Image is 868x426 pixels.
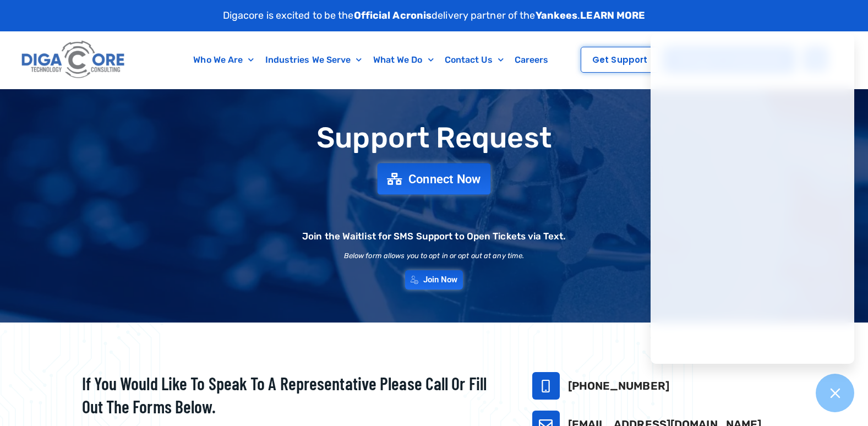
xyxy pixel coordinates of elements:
[581,47,659,73] a: Get Support
[405,270,463,290] a: Join Now
[536,9,578,21] strong: Yankees
[344,252,525,259] h2: Below form allows you to opt in or opt out at any time.
[173,47,568,73] nav: Menu
[651,34,854,364] iframe: Chatgenie Messenger
[509,47,554,73] a: Careers
[368,47,439,73] a: What We Do
[568,379,669,392] a: [PHONE_NUMBER]
[54,122,814,154] h1: Support Request
[378,163,491,195] a: Connect Now
[532,372,560,400] a: 732-646-5725
[260,47,368,73] a: Industries We Serve
[302,232,566,241] h2: Join the Waitlist for SMS Support to Open Tickets via Text.
[423,276,458,284] span: Join Now
[439,47,509,73] a: Contact Us
[82,372,505,418] h2: If you would like to speak to a representative please call or fill out the forms below.
[19,37,128,83] img: Digacore logo 1
[223,8,646,23] p: Digacore is excited to be the delivery partner of the .
[354,9,432,21] strong: Official Acronis
[580,9,645,21] a: LEARN MORE
[592,56,647,64] span: Get Support
[408,173,481,185] span: Connect Now
[188,47,259,73] a: Who We Are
